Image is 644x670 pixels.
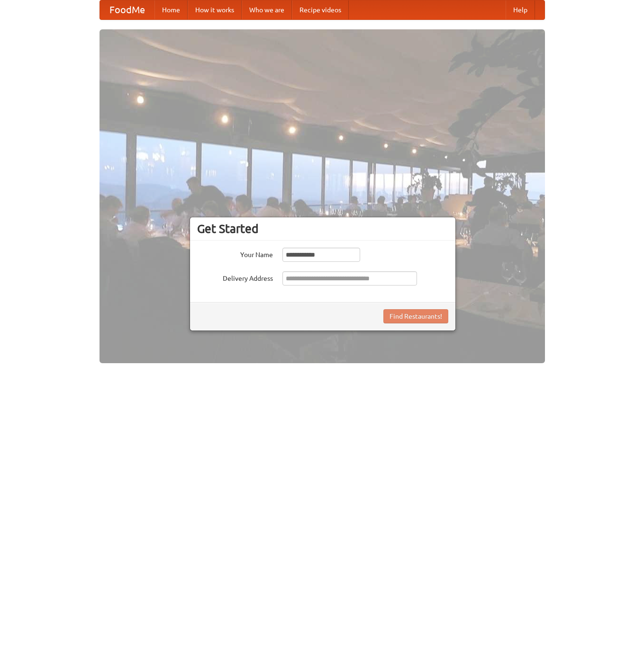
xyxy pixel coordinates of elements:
[154,0,188,19] a: Home
[383,309,448,323] button: Find Restaurants!
[197,222,448,236] h3: Get Started
[506,0,535,19] a: Help
[242,0,292,19] a: Who we are
[188,0,242,19] a: How it works
[197,248,273,259] label: Your Name
[197,271,273,283] label: Delivery Address
[292,0,349,19] a: Recipe videos
[100,0,154,19] a: FoodMe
